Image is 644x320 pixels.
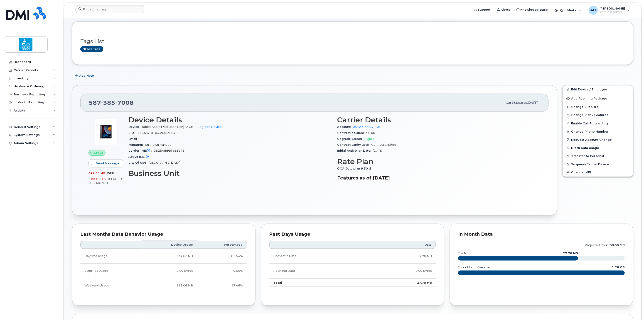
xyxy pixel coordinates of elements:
span: used [106,171,115,175]
span: 647.68 MB [88,172,106,175]
div: Quicklinks [552,6,585,15]
h3: Business Unit [128,169,332,177]
span: Carrier IMEI [128,149,154,152]
td: Roaming Data [269,264,363,278]
h3: Rate Plan [337,158,541,166]
td: 113.06 MB [142,278,197,293]
td: Total [269,278,363,287]
td: 17.46% [197,278,247,293]
span: Active IMEI [128,155,152,158]
td: Weekend Usage [80,278,142,293]
span: SIM [128,131,137,135]
div: Last Months Data Behavior Usage [80,232,247,237]
span: Unknown Manager [145,143,173,146]
h3: Tags List [80,39,625,44]
span: Add Note [79,73,94,78]
text: 27.70 MB [563,252,578,255]
span: Email [128,137,140,141]
div: Past Days Usage [269,232,436,237]
span: Quicklinks [560,8,577,12]
span: — [140,137,143,141]
input: Find something... [76,5,144,13]
span: [DATE] [527,101,538,104]
span: 7008 [115,99,134,106]
button: Block Data Usage [563,144,633,152]
span: Contract balance [337,131,366,135]
span: Support [478,7,491,12]
tr: Weekdays from 6:00pm to 8:00am [80,264,247,278]
span: Enable Call Forwarding [571,122,608,125]
span: 587 [89,99,134,106]
span: Active [94,151,103,155]
td: 27.70 MB [363,249,436,264]
button: Send Message [88,159,123,167]
button: Change SIM Card [563,103,633,111]
td: 27.70 MB [363,278,436,287]
th: Percentage [197,241,247,249]
button: Add Note [72,72,98,80]
button: Transfer to Personal [563,152,633,160]
span: Change Plan / Features [571,114,609,117]
a: Alerts [494,5,514,14]
a: + Upgrade Device [195,125,222,128]
span: AD [590,7,596,13]
td: Evenings Usage [80,264,142,278]
a: Add tags [80,46,103,52]
span: Eligible [364,137,375,141]
td: Daytime Usage [80,249,142,264]
span: 0.00 Bytes [88,177,106,181]
td: 0.00 Bytes [363,264,436,278]
text: 1.28 GB [612,266,625,269]
span: Contract Expiry Date [337,143,371,146]
a: 0542714443 - Bell [353,125,381,128]
span: GOA Data plan 9 30 d [337,167,374,170]
text: this month [458,252,474,255]
span: Tablet Apple iPad (10th Gen) 64GB [142,125,193,128]
th: Device Usage [142,241,197,249]
span: Suspend/Cancel Device [571,162,609,166]
span: [GEOGRAPHIC_DATA] [149,161,180,164]
td: 0.00% [197,264,247,278]
h3: Features as of [DATE] [337,175,541,181]
span: Add Roaming Package [566,97,607,101]
h3: Carrier Details [337,116,541,124]
button: Change Plan / Features [563,111,633,119]
button: Change Phone Number [563,128,633,136]
button: Enable Call Forwarding [563,119,633,128]
span: Knowledge Base [521,7,548,12]
td: Domestic Data [269,249,363,264]
td: 534.62 MB [142,249,197,264]
button: Add Roaming Package [563,94,633,103]
div: Allan Dumapal [586,6,633,15]
span: City Of Use [128,161,149,164]
span: [DATE] [373,149,383,152]
span: — [152,155,155,158]
button: Request Account Change [563,136,633,144]
span: Upgrade Status [337,137,364,141]
td: 82.54% [197,249,247,264]
button: Change IMEI [563,168,633,177]
span: $0.00 [366,131,375,135]
text: three month average [458,266,490,269]
span: 89302610104393536046 [137,131,177,135]
a: Knowledge Base [514,5,551,14]
span: 385 [101,99,115,106]
a: Edit Device / Employee [563,85,633,94]
span: Send Message [96,161,119,165]
h3: Device Details [128,116,332,124]
button: Suspend/Cancel Device [563,160,633,168]
span: 352548869458978 [154,149,184,152]
tr: Friday from 6:00pm to Monday 8:00am [80,278,247,293]
tspan: 38.50 MB [610,243,625,247]
span: Initial Activation Date [337,149,373,152]
span: Account [337,125,353,128]
td: 0.00 Bytes [142,264,197,278]
span: Device [128,125,142,128]
span: [PERSON_NAME] [600,7,625,10]
span: Manager [128,143,145,146]
img: image20231002-3703462-18bu571.jpeg [92,118,119,145]
div: In Month Data [458,232,625,237]
span: Alerts [501,7,510,12]
a: Support [471,5,494,14]
th: Data [363,241,436,249]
